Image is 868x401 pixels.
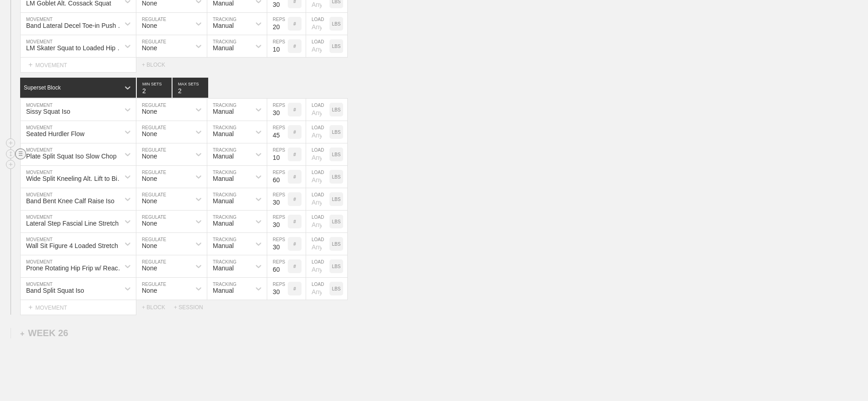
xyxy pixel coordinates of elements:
[142,22,157,29] div: None
[213,130,234,137] div: Manual
[142,175,157,182] div: None
[28,303,32,311] span: +
[293,174,296,179] p: #
[142,153,157,160] div: None
[26,197,114,205] div: Band Bent Knee Calf Raise Iso
[332,197,341,202] p: LBS
[306,188,329,210] input: Any
[142,220,157,227] div: None
[26,175,125,182] div: Wide Split Kneeling Alt. Lift to Bird Dog Flow
[293,44,296,49] p: #
[26,22,125,29] div: Band Lateral Decel Toe-in Push Step
[213,264,234,272] div: Manual
[293,242,296,247] p: #
[142,44,157,52] div: None
[213,287,234,294] div: Manual
[20,328,68,338] div: WEEK 26
[20,58,136,73] div: MOVEMENT
[332,152,341,157] p: LBS
[306,166,329,188] input: Any
[142,197,157,205] div: None
[26,264,125,272] div: Prone Rotating Hip Frip w/ Reach Flow
[293,219,296,224] p: #
[306,99,329,121] input: Any
[142,242,157,249] div: None
[332,21,341,26] p: LBS
[293,264,296,269] p: #
[306,35,329,57] input: Any
[332,44,341,49] p: LBS
[822,357,868,401] iframe: Chat Widget
[173,78,208,98] input: None
[213,153,234,160] div: Manual
[213,220,234,227] div: Manual
[142,264,157,272] div: None
[142,62,174,68] div: + BLOCK
[306,211,329,232] input: Any
[213,44,234,52] div: Manual
[213,242,234,249] div: Manual
[306,233,329,255] input: Any
[332,264,341,269] p: LBS
[26,287,84,294] div: Band Split Squat Iso
[142,130,157,137] div: None
[213,197,234,205] div: Manual
[293,197,296,202] p: #
[142,287,157,294] div: None
[26,153,117,160] div: Plate Split Squat Iso Slow Chop
[306,143,329,165] input: Any
[213,22,234,29] div: Manual
[306,278,329,300] input: Any
[24,84,61,91] div: Superset Block
[332,242,341,247] p: LBS
[293,286,296,291] p: #
[26,130,85,137] div: Seated Hurdler Flow
[26,220,119,227] div: Lateral Step Fascial Line Stretch
[26,108,70,115] div: Sissy Squat Iso
[293,21,296,26] p: #
[174,304,210,311] div: + SESSION
[26,44,125,52] div: LM Skater Squat to Loaded Hip Lock
[332,286,341,291] p: LBS
[332,219,341,224] p: LBS
[332,130,341,135] p: LBS
[332,174,341,179] p: LBS
[306,13,329,35] input: Any
[20,330,24,338] span: +
[306,121,329,143] input: Any
[142,108,157,115] div: None
[142,304,174,311] div: + BLOCK
[213,108,234,115] div: Manual
[26,242,118,249] div: Wall Sit Figure 4 Loaded Stretch
[332,107,341,112] p: LBS
[293,107,296,112] p: #
[213,175,234,182] div: Manual
[28,61,32,69] span: +
[306,255,329,277] input: Any
[293,130,296,135] p: #
[20,300,136,315] div: MOVEMENT
[293,152,296,157] p: #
